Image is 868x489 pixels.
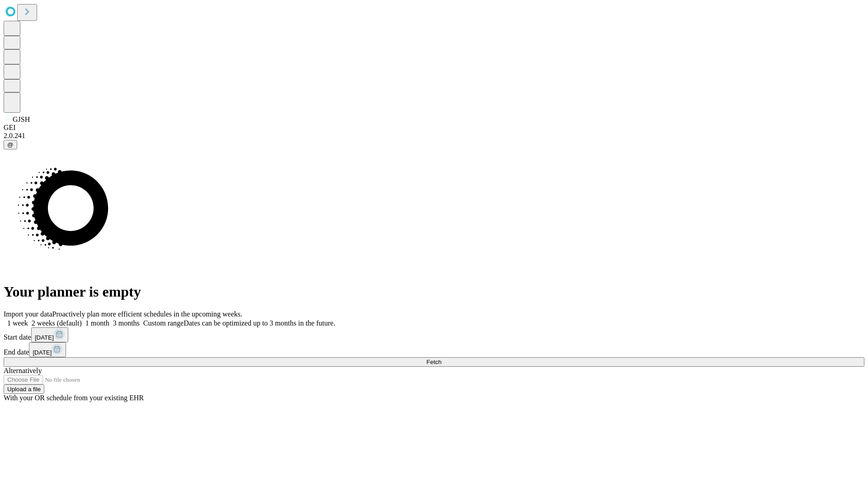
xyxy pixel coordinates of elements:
span: 1 week [7,319,28,327]
span: 3 months [113,319,140,327]
span: Proactively plan more efficient schedules in the upcoming weeks. [52,310,242,318]
button: [DATE] [29,342,66,357]
span: GJSH [13,115,30,123]
span: Alternatively [4,367,42,374]
button: Upload a file [4,384,44,394]
span: Import your data [4,310,52,318]
span: [DATE] [35,334,54,341]
div: GEI [4,124,864,132]
span: 1 month [85,319,109,327]
span: 2 weeks (default) [32,319,82,327]
button: [DATE] [31,327,68,342]
h1: Your planner is empty [4,283,864,300]
span: Dates can be optimized up to 3 months in the future. [184,319,335,327]
div: 2.0.241 [4,132,864,140]
div: Start date [4,327,864,342]
span: [DATE] [33,349,52,356]
span: @ [7,141,14,148]
div: End date [4,342,864,357]
button: Fetch [4,357,864,367]
span: With your OR schedule from your existing EHR [4,394,144,402]
span: Fetch [426,359,441,365]
button: @ [4,140,17,149]
span: Custom range [143,319,184,327]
